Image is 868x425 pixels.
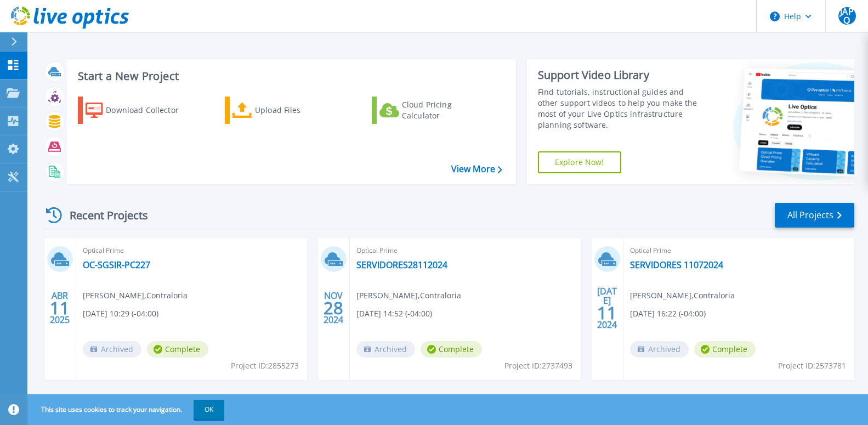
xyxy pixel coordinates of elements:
[30,400,224,420] span: This site uses cookies to track your navigation.
[504,360,572,372] span: Project ID: 2737493
[538,68,703,82] div: Support Video Library
[323,288,344,328] div: NOV 2024
[225,97,347,124] a: Upload Files
[106,99,194,121] div: Download Collector
[83,290,188,302] span: [PERSON_NAME] , Contraloria
[324,303,343,313] span: 28
[630,308,706,320] span: [DATE] 16:22 (-04:00)
[78,97,200,124] a: Download Collector
[356,308,432,320] span: [DATE] 14:52 (-04:00)
[538,151,621,173] a: Explore Now!
[538,87,703,131] div: Find tutorials, instructional guides and other support videos to help you make the most of your L...
[147,341,208,358] span: Complete
[42,202,163,229] div: Recent Projects
[694,341,756,358] span: Complete
[402,99,490,121] div: Cloud Pricing Calculator
[83,308,158,320] span: [DATE] 10:29 (-04:00)
[372,97,494,124] a: Cloud Pricing Calculator
[356,259,447,270] a: SERVIDORES28112024
[630,290,735,302] span: [PERSON_NAME] , Contraloria
[49,288,70,328] div: ABR 2025
[597,288,617,328] div: [DATE] 2024
[630,245,848,257] span: Optical Prime
[630,341,689,358] span: Archived
[778,360,846,372] span: Project ID: 2573781
[78,70,502,82] h3: Start a New Project
[421,341,482,358] span: Complete
[83,341,141,358] span: Archived
[231,360,299,372] span: Project ID: 2855273
[255,99,343,121] div: Upload Files
[356,290,461,302] span: [PERSON_NAME] , Contraloria
[451,164,502,174] a: View More
[597,308,617,318] span: 11
[838,7,856,25] span: JAPQ
[356,341,415,358] span: Archived
[775,203,854,228] a: All Projects
[83,245,300,257] span: Optical Prime
[356,245,574,257] span: Optical Prime
[50,303,70,313] span: 11
[194,400,224,420] button: OK
[83,259,150,270] a: OC-SGSIR-PC227
[630,259,723,270] a: SERVIDORES 11072024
